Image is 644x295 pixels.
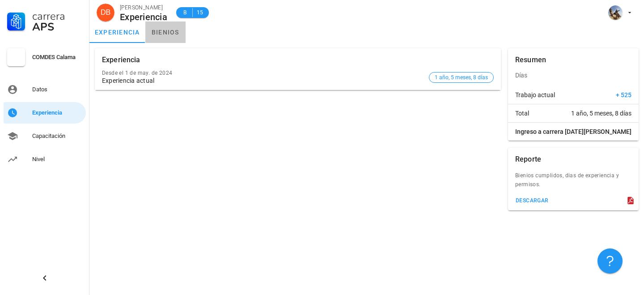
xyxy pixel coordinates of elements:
div: Experiencia actual [102,77,425,85]
div: APS [32,21,82,32]
div: descargar [515,197,549,204]
a: Capacitación [4,125,86,147]
a: Nivel [4,149,86,170]
span: [DATE][PERSON_NAME] [565,127,631,136]
span: Ingreso a carrera [515,127,563,136]
a: Datos [4,79,86,100]
span: B [182,8,189,17]
a: Experiencia [4,102,86,124]
div: Nivel [32,156,82,163]
button: descargar [512,194,552,207]
span: 15 [196,8,203,17]
div: [PERSON_NAME] [120,3,167,12]
a: experiencia [89,21,145,43]
span: 1 año, 5 meses, 8 días [571,109,631,118]
span: + 525 [616,90,631,99]
div: Experiencia [32,109,82,116]
span: Trabajo actual [515,90,555,99]
div: avatar [97,4,114,21]
div: Resumen [515,48,546,72]
div: COMDES Calama [32,54,82,61]
a: bienios [145,21,186,43]
div: Días [508,64,639,86]
div: Datos [32,86,82,93]
div: Capacitación [32,133,82,140]
div: Desde el 1 de may. de 2024 [102,70,425,76]
div: Carrera [32,11,82,21]
span: DB [101,4,110,21]
div: Experiencia [120,12,167,22]
span: 1 año, 5 meses, 8 días [435,73,488,82]
span: Total [515,109,529,118]
div: Bienios cumplidos, dias de experiencia y permisos. [508,171,639,194]
div: avatar [608,5,623,20]
div: Experiencia [102,48,140,72]
div: Reporte [515,148,541,171]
